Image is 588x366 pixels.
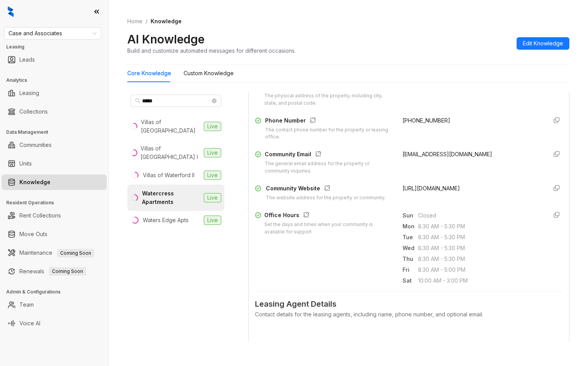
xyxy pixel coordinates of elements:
li: Knowledge [2,174,107,190]
div: The contact phone number for the property or leasing office. [265,126,393,141]
span: Fri [402,266,418,274]
a: Team [19,297,34,312]
button: Edit Knowledge [517,37,569,50]
div: The general email address for the property or community inquiries. [265,160,394,175]
li: / [146,17,147,26]
span: Edit Knowledge [523,39,563,48]
span: [EMAIL_ADDRESS][DOMAIN_NAME] [402,151,492,157]
span: search [135,98,140,104]
div: Community Website [266,184,385,194]
span: Live [204,193,221,202]
a: Units [19,156,32,171]
a: Leasing [19,85,39,101]
li: Renewals [2,264,107,279]
a: Collections [19,104,48,119]
li: Maintenance [2,245,107,261]
span: Live [204,122,221,131]
h3: Admin & Configurations [6,288,108,295]
li: Leads [2,52,107,67]
span: Coming Soon [49,267,86,276]
span: close-circle [212,98,217,103]
span: [URL][DOMAIN_NAME] [402,185,460,192]
div: Community Email [265,150,394,160]
div: Phone Number [265,116,393,126]
span: Knowledge [151,18,182,24]
li: Leasing [2,85,107,101]
span: 8:30 AM - 5:30 PM [418,222,541,231]
div: Office Hours [264,211,393,221]
a: Voice AI [19,316,40,331]
img: logo [8,6,14,17]
a: Move Outs [19,226,47,242]
span: 8:30 AM - 5:30 PM [418,244,541,252]
li: Units [2,156,107,171]
li: Move Outs [2,226,107,242]
span: 8:30 AM - 5:30 PM [418,255,541,263]
a: RenewalsComing Soon [19,264,86,279]
span: Case and Associates [9,28,97,39]
h3: Leasing [6,43,108,50]
li: Collections [2,104,107,119]
a: Home [126,17,144,26]
div: Villas of [GEOGRAPHIC_DATA] [141,118,201,135]
div: Set the days and times when your community is available for support [264,221,393,236]
a: Rent Collections [19,208,61,223]
h3: Data Management [6,129,108,136]
a: Knowledge [19,174,50,190]
span: Closed [418,211,541,220]
div: The website address for the property or community. [266,194,385,202]
div: Custom Knowledge [184,69,234,78]
div: Contact details for the leasing agents, including name, phone number, and optional email. [255,310,563,319]
span: Live [204,171,221,180]
div: Villas of Waterford II [143,171,194,180]
li: Communities [2,137,107,153]
span: Tue [402,233,418,242]
h3: Resident Operations [6,199,108,206]
span: Sun [402,211,418,220]
span: 8:30 AM - 5:00 PM [418,266,541,274]
span: Coming Soon [57,249,94,257]
h3: Analytics [6,77,108,84]
span: Live [204,216,221,225]
a: Leads [19,52,35,67]
h2: AI Knowledge [127,32,205,47]
span: Wed [402,244,418,252]
span: Mon [402,222,418,231]
div: Villas of [GEOGRAPHIC_DATA] I [140,144,201,161]
div: Watercress Apartments [142,189,201,206]
span: Thu [402,255,418,263]
span: 8:30 AM - 5:30 PM [418,233,541,242]
span: Leasing Agent Details [255,298,563,310]
span: Sat [402,276,418,285]
a: Communities [19,137,52,153]
span: 10:00 AM - 3:00 PM [418,276,541,285]
div: The physical address of the property, including city, state, and postal code. [264,92,393,107]
li: Rent Collections [2,208,107,223]
div: Build and customize automated messages for different occasions. [127,47,296,55]
li: Team [2,297,107,312]
span: Live [204,148,221,157]
span: [PHONE_NUMBER] [402,117,450,124]
div: Waters Edge Apts [143,216,189,224]
li: Voice AI [2,316,107,331]
div: Core Knowledge [127,69,171,78]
